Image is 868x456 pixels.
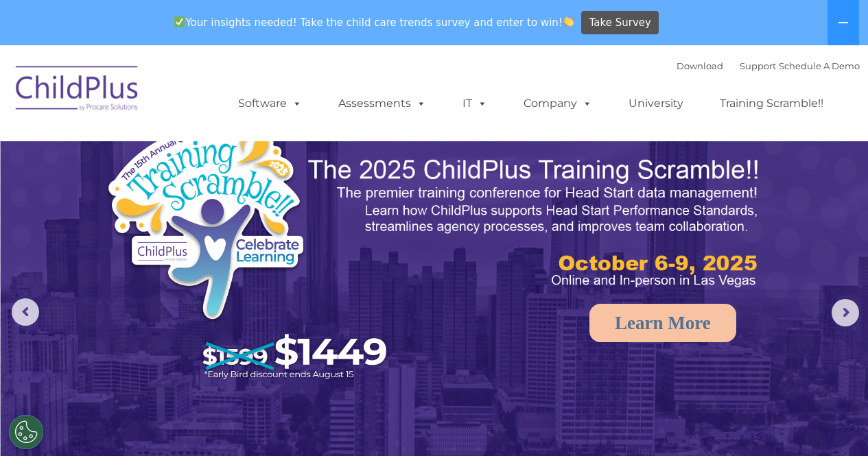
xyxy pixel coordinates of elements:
img: ChildPlus by Procare Solutions [9,56,146,125]
a: Assessments [325,90,440,117]
a: Take Survey [581,11,659,35]
img: 👏 [563,16,574,27]
a: Learn More [589,304,736,342]
a: University [615,90,697,117]
a: Software [224,90,316,117]
a: Company [510,90,606,117]
img: ✅ [174,16,185,27]
font: | [677,60,860,71]
button: Cookies Settings [9,415,43,449]
a: Training Scramble!! [706,90,837,117]
a: Schedule A Demo [779,60,860,71]
a: Download [677,60,723,71]
a: Support [740,60,776,71]
span: Your insights needed! Take the child care trends survey and enter to win! [169,9,580,36]
a: IT [449,90,501,117]
span: Take Survey [589,11,651,35]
